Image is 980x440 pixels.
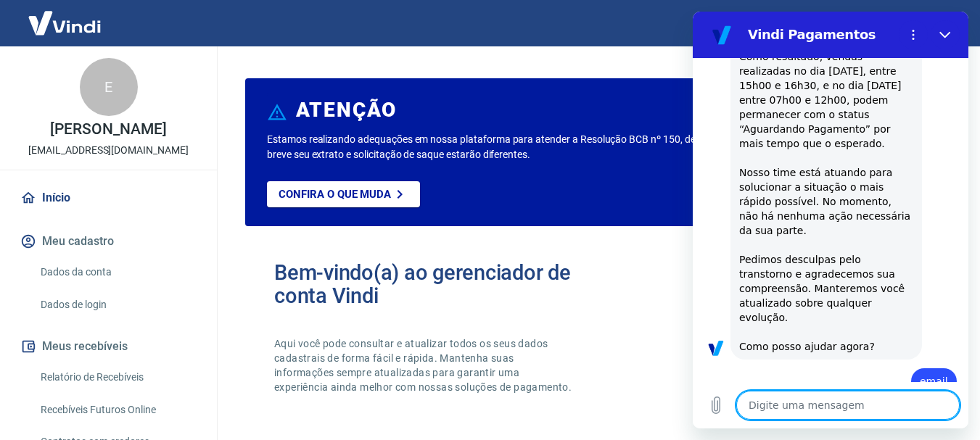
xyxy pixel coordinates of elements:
[35,395,199,425] a: Recebíveis Futuros Online
[35,362,199,392] a: Relatório de Recebíveis
[17,331,199,362] button: Meus recebíveis
[17,1,112,45] img: Vindi
[274,261,596,307] h2: Bem-vindo(a) ao gerenciador de conta Vindi
[267,132,792,162] p: Estamos realizando adequações em nossa plataforma para atender a Resolução BCB nº 150, de [DATE]....
[910,10,963,37] button: Sair
[50,122,166,137] p: [PERSON_NAME]
[28,143,189,158] p: [EMAIL_ADDRESS][DOMAIN_NAME]
[35,257,199,287] a: Dados da conta
[267,181,420,207] a: Confira o que muda
[274,336,575,394] p: Aqui você pode consultar e atualizar todos os seus dados cadastrais de forma fácil e rápida. Mant...
[80,58,138,116] div: E
[17,182,199,214] a: Início
[35,290,199,320] a: Dados de login
[693,12,968,428] iframe: Janela de mensagens
[296,103,397,117] h6: ATENÇÃO
[279,188,391,201] p: Confira o que muda
[17,225,199,257] button: Meu cadastro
